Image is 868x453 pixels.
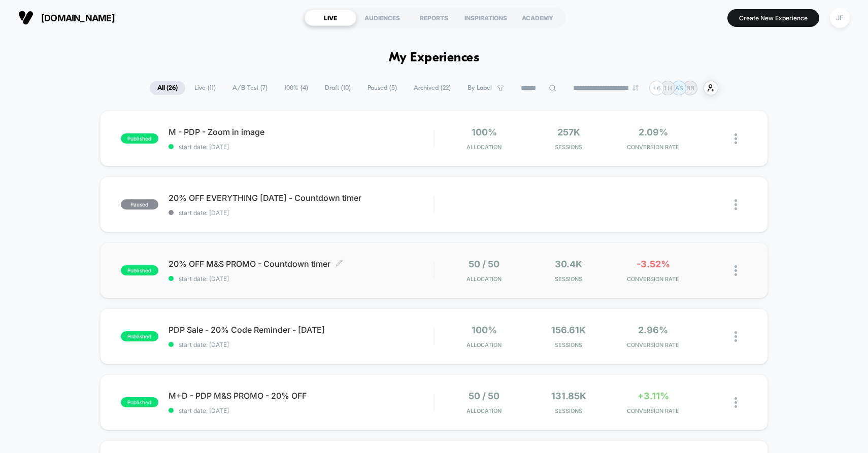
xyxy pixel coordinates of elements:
span: 20% OFF EVERYTHING [DATE] - Countdown timer [169,193,434,203]
div: + 6 [649,81,664,95]
button: JF [827,8,853,28]
span: start date: [DATE] [169,209,434,217]
div: INSPIRATIONS [460,10,512,26]
span: [DOMAIN_NAME] [41,13,115,23]
p: BB [686,84,694,92]
span: A/B Test ( 7 ) [225,81,275,95]
span: M+D - PDP M&S PROMO - 20% OFF [169,391,434,401]
span: 50 / 50 [469,259,499,269]
span: +3.11% [638,391,669,401]
span: Paused ( 5 ) [360,81,405,95]
p: TH [663,84,672,92]
span: CONVERSION RATE [613,144,692,151]
span: Sessions [529,341,608,349]
span: 30.4k [555,259,582,269]
span: Allocation [466,407,502,414]
span: Allocation [466,144,502,151]
img: close [735,331,737,342]
span: Allocation [466,341,502,349]
span: published [121,397,158,407]
span: Allocation [466,275,502,283]
img: close [735,397,737,408]
span: published [121,133,158,144]
img: close [735,265,737,276]
span: CONVERSION RATE [613,341,692,349]
span: 257k [557,127,580,137]
span: 100% [472,325,497,335]
span: Sessions [529,275,608,283]
span: 156.61k [551,325,586,335]
span: Live ( 11 ) [187,81,223,95]
span: 100% ( 4 ) [277,81,316,95]
div: AUDIENCES [356,10,408,26]
span: M - PDP - Zoom in image [169,127,434,137]
button: [DOMAIN_NAME] [15,10,118,26]
div: ACADEMY [512,10,563,26]
span: start date: [DATE] [169,341,434,349]
span: start date: [DATE] [169,407,434,414]
div: JF [830,8,850,28]
span: published [121,265,158,275]
button: Create New Experience [727,9,819,27]
span: -3.52% [637,259,670,269]
span: PDP Sale - 20% Code Reminder - [DATE] [169,325,434,335]
p: AS [675,84,683,92]
span: 50 / 50 [469,391,499,401]
span: By Label [468,84,492,92]
span: 2.96% [638,325,668,335]
span: Draft ( 10 ) [317,81,358,95]
img: Visually logo [18,10,34,25]
span: All ( 26 ) [150,81,185,95]
span: published [121,331,158,341]
span: Sessions [529,407,608,414]
span: 2.09% [639,127,668,137]
span: 131.85k [551,391,586,401]
span: start date: [DATE] [169,275,434,283]
span: CONVERSION RATE [613,275,692,283]
img: close [735,133,737,144]
img: end [632,85,639,91]
span: 20% OFF M&S PROMO - Countdown timer [169,259,434,269]
span: CONVERSION RATE [613,407,692,414]
img: close [735,199,737,210]
div: LIVE [305,10,356,26]
span: 100% [472,127,497,137]
span: Archived ( 22 ) [406,81,458,95]
span: paused [121,199,158,210]
span: start date: [DATE] [169,143,434,151]
span: Sessions [529,144,608,151]
h1: My Experiences [389,51,480,65]
div: REPORTS [408,10,460,26]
